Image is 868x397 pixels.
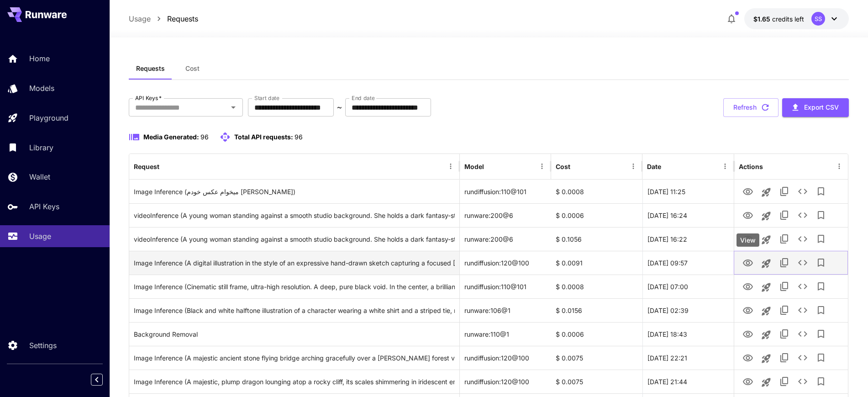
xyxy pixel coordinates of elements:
[812,325,830,343] button: Add to library
[642,227,734,251] div: 22 Sep, 2025 16:22
[775,349,794,367] button: Copy TaskUUID
[551,370,642,393] div: $ 0.0075
[719,160,731,173] button: Menu
[571,160,584,173] button: Sort
[227,101,240,114] button: Open
[91,374,103,386] button: Collapse sidebar
[812,349,830,367] button: Add to library
[794,277,812,296] button: See details
[662,160,675,173] button: Sort
[833,160,846,173] button: Menu
[775,325,794,343] button: Copy TaskUUID
[757,278,775,296] button: Launch in playground
[642,322,734,346] div: 21 Sep, 2025 18:43
[29,83,54,94] p: Models
[460,370,551,393] div: rundiffusion:120@100
[29,340,57,351] p: Settings
[134,275,455,298] div: Click to copy prompt
[29,171,50,182] p: Wallet
[136,64,165,73] span: Requests
[485,160,498,173] button: Sort
[794,254,812,272] button: See details
[794,325,812,343] button: See details
[551,298,642,322] div: $ 0.0156
[753,15,772,23] span: $1.65
[352,94,374,102] label: End date
[739,163,763,170] div: Actions
[757,207,775,225] button: Launch in playground
[794,206,812,224] button: See details
[775,277,794,296] button: Copy TaskUUID
[723,98,779,117] button: Refresh
[757,231,775,249] button: Launch in playground
[556,163,570,170] div: Cost
[775,372,794,391] button: Copy TaskUUID
[551,227,642,251] div: $ 0.1056
[642,298,734,322] div: 22 Sep, 2025 02:39
[642,275,734,298] div: 22 Sep, 2025 07:00
[627,160,640,173] button: Menu
[642,251,734,275] div: 22 Sep, 2025 09:57
[772,15,804,23] span: credits left
[134,228,455,251] div: Click to copy prompt
[295,133,303,141] span: 96
[134,163,159,170] div: Request
[134,299,455,322] div: Click to copy prompt
[739,348,757,367] button: View
[739,372,757,391] button: View
[98,371,110,388] div: Collapse sidebar
[739,301,757,319] button: View
[812,254,830,272] button: Add to library
[739,277,757,296] button: View
[794,301,812,319] button: See details
[134,180,455,203] div: Click to copy prompt
[812,230,830,248] button: Add to library
[134,204,455,227] div: Click to copy prompt
[642,346,734,370] div: 20 Sep, 2025 22:21
[739,206,757,224] button: View
[551,322,642,346] div: $ 0.0006
[739,324,757,343] button: View
[134,323,455,346] div: Click to copy prompt
[536,160,548,173] button: Menu
[460,298,551,322] div: runware:106@1
[642,370,734,393] div: 20 Sep, 2025 21:44
[812,277,830,296] button: Add to library
[460,227,551,251] div: runware:200@6
[739,253,757,272] button: View
[757,326,775,344] button: Launch in playground
[782,98,849,117] button: Export CSV
[29,142,53,153] p: Library
[129,13,151,24] a: Usage
[811,12,825,26] div: SS
[739,182,757,201] button: View
[551,346,642,370] div: $ 0.0075
[134,251,455,275] div: Click to copy prompt
[134,370,455,393] div: Click to copy prompt
[464,163,484,170] div: Model
[460,251,551,275] div: rundiffusion:120@100
[775,182,794,201] button: Copy TaskUUID
[460,275,551,298] div: rundiffusion:110@101
[757,373,775,392] button: Launch in playground
[551,275,642,298] div: $ 0.0008
[757,254,775,273] button: Launch in playground
[29,201,59,212] p: API Keys
[460,203,551,227] div: runware:200@6
[642,203,734,227] div: 22 Sep, 2025 16:24
[812,182,830,201] button: Add to library
[167,13,198,24] a: Requests
[29,53,50,64] p: Home
[794,349,812,367] button: See details
[234,133,293,141] span: Total API requests:
[757,183,775,201] button: Launch in playground
[775,254,794,272] button: Copy TaskUUID
[200,133,209,141] span: 96
[185,64,200,73] span: Cost
[757,302,775,320] button: Launch in playground
[143,133,199,141] span: Media Generated:
[753,14,804,24] div: $1.64918
[812,301,830,319] button: Add to library
[160,160,173,173] button: Sort
[29,231,51,242] p: Usage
